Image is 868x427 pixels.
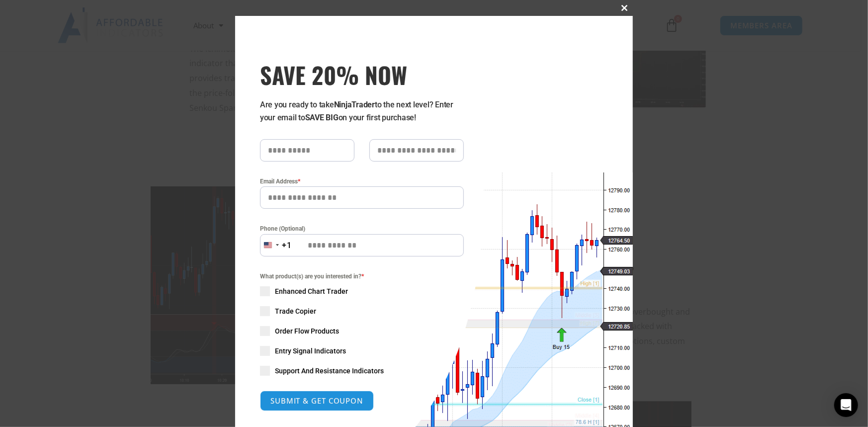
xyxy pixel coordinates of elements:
strong: NinjaTrader [334,100,375,109]
span: Order Flow Products [275,326,339,336]
label: Order Flow Products [260,326,464,336]
span: Support And Resistance Indicators [275,366,384,376]
h3: SAVE 20% NOW [260,61,464,88]
div: +1 [282,239,292,252]
label: Email Address [260,176,464,186]
label: Entry Signal Indicators [260,346,464,356]
label: Trade Copier [260,306,464,316]
label: Enhanced Chart Trader [260,286,464,296]
span: What product(s) are you interested in? [260,271,464,281]
span: Entry Signal Indicators [275,346,346,356]
button: Selected country [260,234,292,256]
button: SUBMIT & GET COUPON [260,391,374,411]
strong: SAVE BIG [305,113,339,122]
label: Phone (Optional) [260,224,464,234]
span: Trade Copier [275,306,316,316]
div: Open Intercom Messenger [834,393,858,417]
span: Enhanced Chart Trader [275,286,348,296]
p: Are you ready to take to the next level? Enter your email to on your first purchase! [260,98,464,124]
label: Support And Resistance Indicators [260,366,464,376]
